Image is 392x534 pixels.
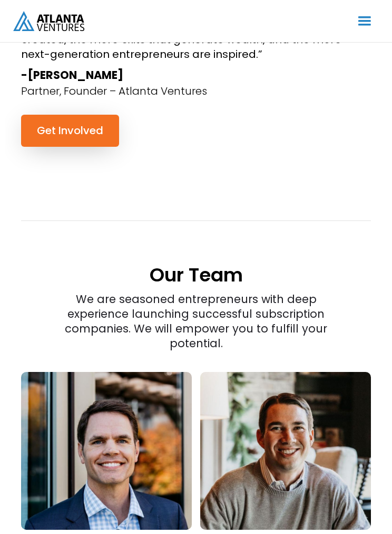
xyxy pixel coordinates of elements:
h1: Our Team [21,222,371,286]
p: Partner, Founder – Atlanta Ventures [21,84,207,99]
a: Get Involved [21,115,119,147]
div: menu [345,6,384,36]
div: We are seasoned entrepreneurs with deep experience launching successful subscription companies. W... [56,168,336,351]
strong: -[PERSON_NAME] [21,67,123,83]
